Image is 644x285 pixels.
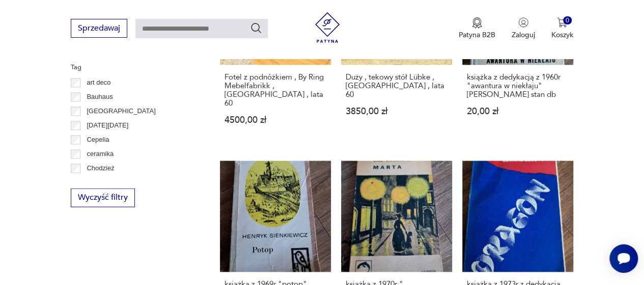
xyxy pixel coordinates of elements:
button: Szukaj [250,22,262,34]
button: Wyczyść filtry [71,188,135,207]
h3: książka z dedykacją z 1960r "awantura w niekłaju" [PERSON_NAME] stan db [467,73,569,99]
p: Patyna B2B [459,30,495,40]
h3: Fotel z podnóżkiem , By Ring Mebelfabrikk , [GEOGRAPHIC_DATA] , lata 60 [225,73,326,108]
p: 3850,00 zł [346,107,447,116]
p: Ćmielów [87,177,112,188]
iframe: Smartsupp widget button [609,244,638,273]
p: ceramika [87,148,114,160]
img: Ikona koszyka [557,17,567,28]
img: Ikona medalu [472,17,482,29]
button: Patyna B2B [459,17,495,40]
p: 20,00 zł [467,107,569,116]
p: Tag [71,62,195,73]
img: Patyna - sklep z meblami i dekoracjami vintage [312,12,343,43]
p: art deco [87,77,110,88]
p: Zaloguj [512,30,535,40]
a: Ikona medaluPatyna B2B [459,17,495,40]
a: Sprzedawaj [71,25,127,33]
button: Zaloguj [512,17,535,40]
button: 0Koszyk [551,17,573,40]
h3: Duży , tekowy stół Lübke , [GEOGRAPHIC_DATA] , lata 60 [346,73,447,99]
p: Koszyk [551,30,573,40]
p: Bauhaus [87,91,113,102]
p: 4500,00 zł [225,116,326,124]
p: [GEOGRAPHIC_DATA] [87,106,155,117]
div: 0 [563,16,572,25]
button: Sprzedawaj [71,19,127,38]
p: [DATE][DATE] [87,120,128,131]
p: Chodzież [87,163,114,174]
p: Cepelia [87,134,109,145]
img: Ikonka użytkownika [518,17,528,28]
